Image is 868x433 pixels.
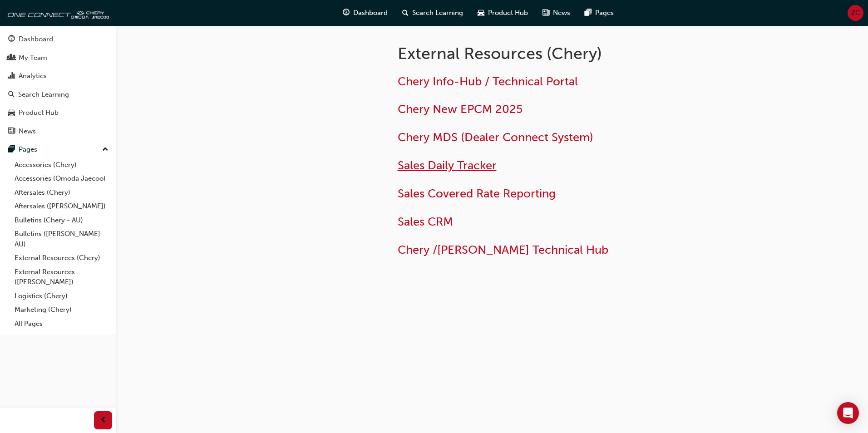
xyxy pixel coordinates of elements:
a: Logistics (Chery) [11,289,112,303]
span: Product Hub [488,8,528,18]
a: All Pages [11,317,112,331]
span: Search Learning [412,8,463,18]
a: search-iconSearch Learning [395,4,470,22]
button: Pages [4,141,112,158]
div: My Team [19,53,47,63]
a: pages-iconPages [577,4,621,22]
a: Aftersales ([PERSON_NAME]) [11,199,112,213]
span: car-icon [478,7,484,19]
a: Search Learning [4,86,112,103]
a: My Team [4,49,112,66]
span: search-icon [8,91,15,99]
a: Bulletins ([PERSON_NAME] - AU) [11,227,112,251]
h1: External Resources (Chery) [398,44,695,64]
div: Pages [19,144,37,155]
a: car-iconProduct Hub [470,4,535,22]
div: Analytics [19,71,47,81]
span: guage-icon [343,7,350,19]
span: Dashboard [353,8,388,18]
div: News [19,126,36,137]
a: Chery Info-Hub / Technical Portal [398,74,578,89]
span: ZC [851,8,860,18]
span: pages-icon [8,146,15,154]
div: Search Learning [18,89,69,100]
a: Chery /[PERSON_NAME] Technical Hub [398,243,608,257]
a: Analytics [4,68,112,84]
span: prev-icon [100,415,107,426]
button: ZC [848,5,863,21]
span: pages-icon [585,7,592,19]
div: Open Intercom Messenger [837,402,859,424]
span: Pages [595,8,614,18]
img: oneconnect [5,4,109,22]
span: people-icon [8,54,15,62]
span: news-icon [542,7,549,19]
a: Chery MDS (Dealer Connect System) [398,130,593,144]
a: Accessories (Omoda Jaecoo) [11,172,112,186]
a: Sales CRM [398,215,453,229]
a: News [4,123,112,140]
a: Sales Covered Rate Reporting [398,187,556,201]
a: Accessories (Chery) [11,158,112,172]
div: Dashboard [19,34,53,44]
a: Chery New EPCM 2025 [398,102,523,116]
span: news-icon [8,128,15,136]
a: External Resources ([PERSON_NAME]) [11,265,112,289]
span: search-icon [402,7,409,19]
a: Marketing (Chery) [11,303,112,317]
a: Bulletins (Chery - AU) [11,213,112,227]
span: up-icon [102,144,108,156]
span: News [553,8,570,18]
button: DashboardMy TeamAnalyticsSearch LearningProduct HubNews [4,29,112,141]
a: Product Hub [4,104,112,121]
div: Product Hub [19,108,59,118]
a: External Resources (Chery) [11,251,112,265]
span: car-icon [8,109,15,117]
span: chart-icon [8,72,15,80]
a: news-iconNews [535,4,577,22]
span: guage-icon [8,35,15,44]
a: Sales Daily Tracker [398,158,497,172]
a: Aftersales (Chery) [11,186,112,200]
a: Dashboard [4,31,112,48]
a: guage-iconDashboard [335,4,395,22]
